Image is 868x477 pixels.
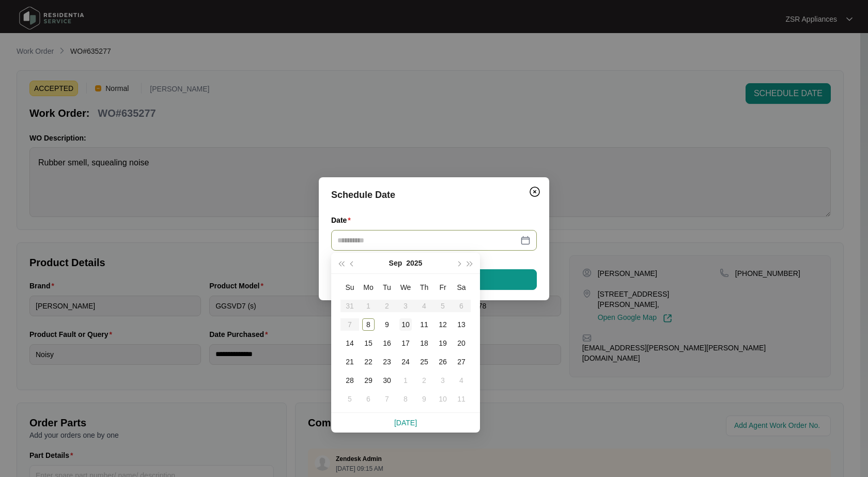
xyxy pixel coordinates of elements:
td: 2025-10-06 [359,390,378,408]
td: 2025-09-30 [378,371,396,390]
div: 15 [362,337,375,349]
div: 9 [381,318,393,331]
td: 2025-09-08 [359,315,378,334]
img: closeCircle [529,186,541,198]
div: 13 [455,318,468,331]
td: 2025-10-01 [396,371,415,390]
td: 2025-10-09 [415,390,433,408]
div: 5 [344,393,356,405]
td: 2025-09-16 [378,334,396,352]
td: 2025-09-14 [340,334,359,352]
div: 10 [437,393,449,405]
div: 6 [362,393,375,405]
td: 2025-10-05 [340,390,359,408]
div: 2 [418,374,430,387]
td: 2025-09-11 [415,315,433,334]
div: 20 [455,337,468,349]
div: 18 [418,337,430,349]
div: 24 [399,356,412,368]
div: 8 [362,318,375,331]
td: 2025-09-25 [415,352,433,371]
td: 2025-09-13 [452,315,471,334]
div: 27 [455,356,468,368]
td: 2025-09-29 [359,371,378,390]
th: Su [340,278,359,297]
label: Date [331,215,355,225]
div: 26 [437,356,449,368]
button: 2025 [406,253,422,273]
div: 11 [418,318,430,331]
td: 2025-09-18 [415,334,433,352]
div: 11 [455,393,468,405]
td: 2025-09-28 [340,371,359,390]
div: 3 [437,374,449,387]
th: Tu [378,278,396,297]
td: 2025-09-15 [359,334,378,352]
td: 2025-09-09 [378,315,396,334]
th: Th [415,278,433,297]
th: Fr [433,278,452,297]
button: Close [526,183,543,200]
td: 2025-10-04 [452,371,471,390]
td: 2025-09-19 [433,334,452,352]
div: 17 [399,337,412,349]
td: 2025-09-12 [433,315,452,334]
td: 2025-10-11 [452,390,471,408]
div: 14 [344,337,356,349]
td: 2025-09-20 [452,334,471,352]
td: 2025-09-17 [396,334,415,352]
td: 2025-09-23 [378,352,396,371]
div: 30 [381,374,393,387]
a: [DATE] [394,419,417,427]
div: 10 [399,318,412,331]
div: 4 [455,374,468,387]
td: 2025-09-21 [340,352,359,371]
th: We [396,278,415,297]
td: 2025-09-26 [433,352,452,371]
div: Schedule Date [331,188,537,202]
div: 23 [381,356,393,368]
div: 22 [362,356,375,368]
div: 1 [399,374,412,387]
td: 2025-10-07 [378,390,396,408]
td: 2025-09-24 [396,352,415,371]
div: 8 [399,393,412,405]
div: 25 [418,356,430,368]
td: 2025-09-10 [396,315,415,334]
div: 12 [437,318,449,331]
button: Sep [389,253,402,273]
td: 2025-10-02 [415,371,433,390]
div: 29 [362,374,375,387]
div: 21 [344,356,356,368]
div: 7 [381,393,393,405]
div: 9 [418,393,430,405]
td: 2025-10-10 [433,390,452,408]
div: 28 [344,374,356,387]
td: 2025-09-22 [359,352,378,371]
div: 19 [437,337,449,349]
div: 16 [381,337,393,349]
td: 2025-10-08 [396,390,415,408]
td: 2025-10-03 [433,371,452,390]
td: 2025-09-27 [452,352,471,371]
th: Sa [452,278,471,297]
th: Mo [359,278,378,297]
input: Date [337,235,518,246]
